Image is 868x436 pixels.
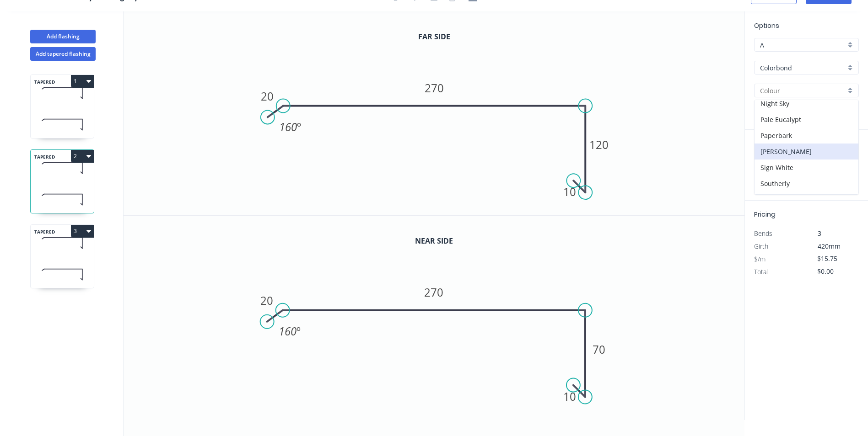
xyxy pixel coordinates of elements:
[754,229,772,238] span: Bends
[760,86,846,96] input: Colour
[279,324,297,339] tspan: 160
[297,324,301,339] tspan: º
[754,255,766,263] span: $/m
[755,96,858,112] div: Night Sky
[30,30,96,43] button: Add flashing
[124,216,744,420] svg: 0
[564,389,577,404] tspan: 10
[260,293,273,308] tspan: 20
[755,128,858,144] div: Paperbark
[760,40,846,50] input: Price level
[760,63,846,73] input: Material
[563,184,576,199] tspan: 10
[425,80,444,96] tspan: 270
[818,229,821,238] span: 3
[279,119,297,134] tspan: 160
[818,242,841,250] span: 420mm
[755,144,858,160] div: [PERSON_NAME]
[425,285,444,300] tspan: 270
[754,242,768,250] span: Girth
[71,225,94,238] button: 3
[593,342,606,357] tspan: 70
[754,210,776,219] span: Pricing
[124,11,744,215] svg: 0
[30,47,96,61] button: Add tapered flashing
[754,21,779,30] span: Options
[754,267,768,276] span: Total
[261,89,274,104] tspan: 20
[589,137,609,152] tspan: 120
[755,112,858,128] div: Pale Eucalypt
[755,191,858,207] div: Surfmist
[755,160,858,175] div: Sign White
[71,75,94,88] button: 1
[755,175,858,191] div: Southerly
[297,119,301,134] tspan: º
[71,150,94,163] button: 2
